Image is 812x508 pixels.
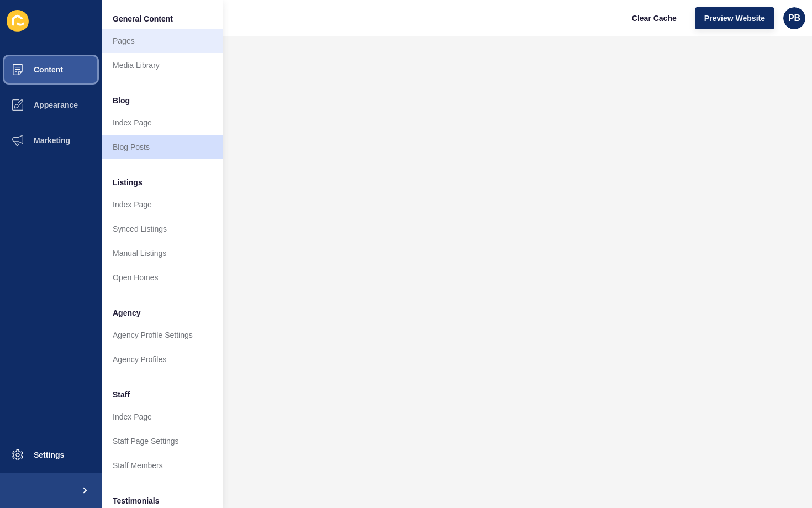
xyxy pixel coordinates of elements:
[113,307,141,318] span: Agency
[102,453,223,478] a: Staff Members
[632,13,677,24] span: Clear Cache
[102,111,223,135] a: Index Page
[113,495,160,506] span: Testimonials
[102,217,223,241] a: Synced Listings
[102,265,223,290] a: Open Homes
[102,347,223,371] a: Agency Profiles
[102,429,223,453] a: Staff Page Settings
[102,241,223,265] a: Manual Listings
[704,13,765,24] span: Preview Website
[102,53,223,77] a: Media Library
[113,13,173,24] span: General Content
[102,29,223,53] a: Pages
[788,13,800,24] span: PB
[623,7,686,29] button: Clear Cache
[102,192,223,217] a: Index Page
[113,95,130,106] span: Blog
[695,7,774,29] button: Preview Website
[113,177,143,188] span: Listings
[113,389,130,400] span: Staff
[102,405,223,429] a: Index Page
[102,135,223,159] a: Blog Posts
[102,323,223,347] a: Agency Profile Settings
